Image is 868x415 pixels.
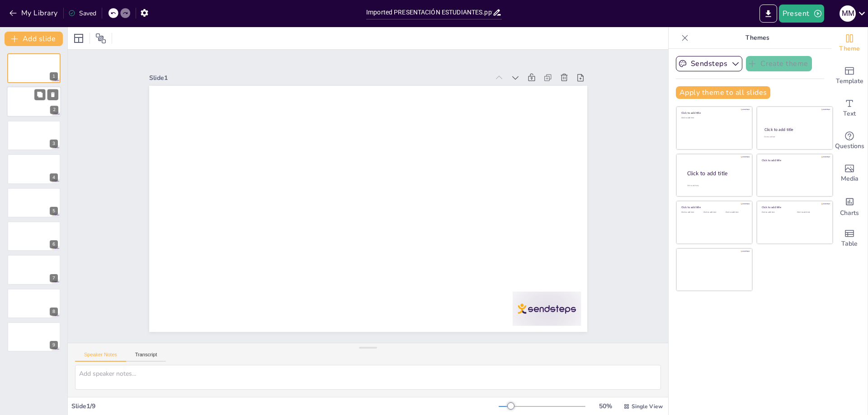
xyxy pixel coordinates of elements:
[687,170,745,177] div: Click to add title
[687,185,744,187] div: Click to add body
[47,89,58,100] button: Delete Slide
[50,207,58,215] div: 5
[681,205,746,209] div: Click to add title
[835,141,864,151] span: Questions
[831,92,868,125] div: Add text boxes
[762,211,790,214] div: Click to add text
[703,211,724,214] div: Click to add text
[764,127,825,132] div: Click to add title
[7,188,61,218] div: 5
[840,208,859,218] span: Charts
[840,5,856,23] button: M M
[71,402,499,410] div: Slide 1 / 9
[836,76,863,86] span: Template
[839,44,860,54] span: Theme
[681,211,702,214] div: Click to add text
[7,53,61,83] div: 1
[7,6,61,20] button: My Library
[764,136,824,138] div: Click to add text
[50,240,58,248] div: 6
[7,121,61,150] div: 3
[681,117,746,119] div: Click to add text
[841,239,858,249] span: Table
[762,205,826,209] div: Click to add title
[831,190,868,222] div: Add charts and graphs
[7,87,61,117] div: 2
[50,274,58,282] div: 7
[7,289,61,318] div: 8
[68,9,96,18] div: Saved
[840,5,856,22] div: M M
[366,6,492,19] input: Insert title
[7,322,61,352] div: 9
[71,31,86,46] div: Layout
[632,403,663,410] span: Single View
[831,125,868,157] div: Get real-time input from your audience
[841,174,859,184] span: Media
[5,32,63,46] button: Add slide
[746,56,812,71] button: Create theme
[50,106,58,114] div: 2
[843,109,856,119] span: Text
[831,157,868,190] div: Add images, graphics, shapes or video
[126,352,166,362] button: Transcript
[797,211,826,214] div: Click to add text
[759,5,777,23] button: Export to PowerPoint
[681,111,746,115] div: Click to add title
[7,221,61,251] div: 6
[594,402,616,410] div: 50 %
[50,341,58,349] div: 9
[95,33,106,44] span: Position
[831,222,868,255] div: Add a table
[779,5,824,23] button: Present
[831,60,868,92] div: Add ready made slides
[831,27,868,60] div: Change the overall theme
[676,56,742,71] button: Sendsteps
[676,86,770,99] button: Apply theme to all slides
[50,308,58,316] div: 8
[50,173,58,182] div: 4
[762,158,826,162] div: Click to add title
[726,211,746,214] div: Click to add text
[692,27,822,49] p: Themes
[7,154,61,184] div: 4
[50,72,58,80] div: 1
[34,89,45,100] button: Duplicate Slide
[7,255,61,284] div: 7
[50,140,58,148] div: 3
[75,352,126,362] button: Speaker Notes
[259,287,599,331] div: Slide 1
